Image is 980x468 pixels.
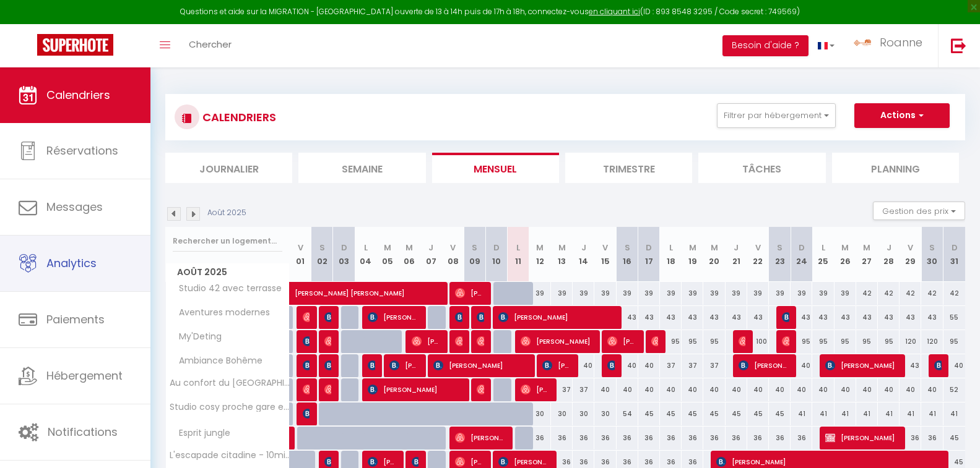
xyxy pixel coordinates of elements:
[617,402,638,425] div: 54
[835,306,856,329] div: 43
[551,402,573,425] div: 30
[782,330,789,353] span: [PERSON_NAME]
[951,38,966,53] img: logout
[573,378,594,401] div: 37
[638,306,660,329] div: 43
[589,6,640,17] a: en cliquant ici
[646,242,652,253] abbr: D
[455,305,462,329] span: PESNEAU Mylène
[168,427,233,440] span: Esprit jungle
[878,282,900,305] div: 42
[900,354,921,377] div: 43
[769,227,791,282] th: 23
[900,306,921,329] div: 43
[703,427,725,449] div: 36
[355,227,376,282] th: 04
[581,242,586,253] abbr: J
[46,255,97,271] span: Analytics
[298,153,425,183] li: Semaine
[835,402,856,425] div: 41
[46,143,118,158] span: Réservations
[929,242,935,253] abbr: S
[311,227,333,282] th: 02
[769,427,791,449] div: 36
[168,378,292,388] span: Au confort du [GEOGRAPHIC_DATA]
[703,402,725,425] div: 45
[573,354,594,377] div: 40
[863,242,870,253] abbr: M
[594,227,616,282] th: 15
[835,378,856,401] div: 40
[638,354,660,377] div: 40
[660,227,682,282] th: 18
[812,378,834,401] div: 40
[682,427,703,449] div: 36
[660,354,682,377] div: 37
[303,305,310,329] span: [PERSON_NAME]
[573,402,594,425] div: 30
[943,402,965,425] div: 41
[298,242,303,253] abbr: V
[46,87,110,103] span: Calendriers
[199,103,276,131] h3: CALENDRIERS
[364,242,368,253] abbr: L
[739,354,789,377] span: [PERSON_NAME] [PERSON_NAME]
[638,402,660,425] div: 45
[368,305,418,329] span: [PERSON_NAME]
[747,330,769,353] div: 100
[825,426,898,449] span: [PERSON_NAME]
[777,242,783,253] abbr: S
[638,378,660,401] div: 40
[791,227,812,282] th: 24
[638,227,660,282] th: 17
[812,330,834,353] div: 95
[856,227,878,282] th: 27
[856,282,878,305] div: 42
[769,378,791,401] div: 40
[900,227,921,282] th: 29
[812,402,834,425] div: 41
[856,330,878,353] div: 95
[878,330,900,353] div: 95
[878,306,900,329] div: 43
[516,242,520,253] abbr: L
[324,330,332,353] span: [PERSON_NAME]
[324,354,332,377] span: [PERSON_NAME]
[799,242,805,253] abbr: D
[368,354,375,377] span: [PERSON_NAME]
[303,354,310,377] span: Aurelien Sauvage
[536,242,544,253] abbr: M
[703,227,725,282] th: 20
[791,306,812,329] div: 43
[682,306,703,329] div: 43
[689,242,696,253] abbr: M
[791,354,812,377] div: 40
[844,24,938,67] a: ... Roanne
[703,354,725,377] div: 37
[529,402,551,425] div: 30
[703,306,725,329] div: 43
[812,227,834,282] th: 25
[943,306,965,329] div: 55
[900,402,921,425] div: 41
[747,378,769,401] div: 40
[207,207,246,219] p: Août 2025
[856,402,878,425] div: 41
[594,402,616,425] div: 30
[617,306,638,329] div: 43
[873,202,965,220] button: Gestion des prix
[389,354,418,377] span: [PERSON_NAME]
[166,263,289,281] span: Août 2025
[565,153,692,183] li: Trimestre
[726,227,747,282] th: 21
[791,427,812,449] div: 36
[682,402,703,425] div: 45
[841,242,849,253] abbr: M
[405,242,413,253] abbr: M
[726,306,747,329] div: 43
[319,242,325,253] abbr: S
[921,402,943,425] div: 41
[900,330,921,353] div: 120
[303,378,310,401] span: [PERSON_NAME]
[168,306,273,320] span: Aventures modernes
